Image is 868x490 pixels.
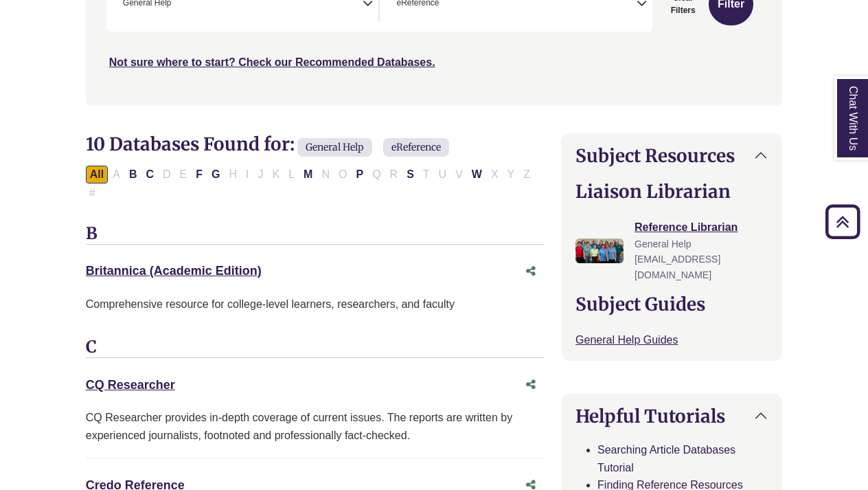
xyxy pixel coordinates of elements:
[635,254,720,280] span: [EMAIL_ADDRESS][DOMAIN_NAME]
[125,166,141,183] button: Filter Results B
[383,138,449,157] span: eReference
[299,166,317,183] button: Filter Results M
[597,444,735,474] a: Searching Article Databases Tutorial
[468,166,486,183] button: Filter Results W
[141,166,158,183] button: Filter Results C
[635,221,738,233] a: Reference Librarian
[297,138,372,157] span: General Help
[575,334,678,346] a: General Help Guides
[86,296,545,313] p: Comprehensive resource for college-level learners, researchers, and faculty
[575,181,768,202] h2: Liaison Librarian
[562,134,781,177] button: Subject Resources
[821,212,865,231] a: Back to Top
[517,258,545,285] button: Share this database
[192,166,207,183] button: Filter Results F
[575,293,768,315] h2: Subject Guides
[562,394,781,438] button: Helpful Tutorials
[86,409,545,444] div: CQ Researcher provides in-depth coverage of current issues. The reports are written by experience...
[402,166,418,183] button: Filter Results S
[207,166,224,183] button: Filter Results G
[86,166,108,183] button: All
[86,337,545,358] h3: C
[86,133,295,155] span: 10 Databases Found for:
[86,264,262,278] a: Britannica (Academic Edition)
[86,168,536,198] div: Alpha-list to filter by first letter of database name
[575,238,624,263] img: Reference Librarian
[352,166,367,183] button: Filter Results P
[109,56,435,68] a: Not sure where to start? Check our Recommended Databases.
[635,238,692,249] span: General Help
[517,372,545,398] button: Share this database
[86,378,175,392] a: CQ Researcher
[86,224,545,245] h3: B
